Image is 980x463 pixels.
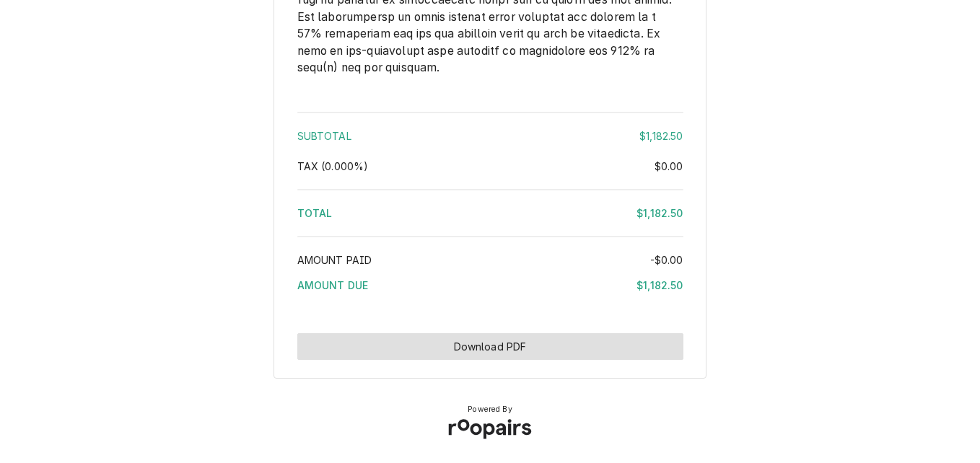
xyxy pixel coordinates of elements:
[468,404,512,415] span: Powered By
[297,107,683,303] div: Amount Summary
[636,206,683,221] div: $1,182.50
[639,128,683,144] div: $1,182.50
[297,333,683,360] div: Button Group Row
[297,279,369,291] span: Amount Due
[297,207,333,219] span: Total
[297,128,683,144] div: Subtotal
[297,206,683,221] div: Total
[636,278,683,293] div: $1,182.50
[297,333,683,360] div: Button Group
[297,278,683,293] div: Amount Due
[297,333,683,360] button: Download PDF
[297,254,372,266] span: Amount Paid
[297,159,683,174] div: Tax
[437,407,543,451] img: Roopairs
[655,159,683,174] div: $0.00
[297,130,351,142] span: Subtotal
[297,160,369,172] span: Tax ( 0.000% )
[297,252,683,268] div: Amount Paid
[650,252,683,268] div: -$0.00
